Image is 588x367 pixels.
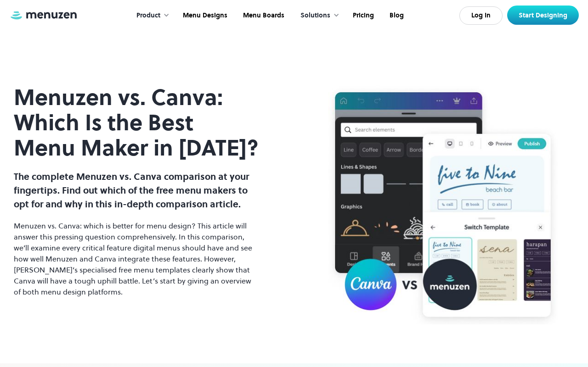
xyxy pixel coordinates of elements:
div: Solutions [300,11,330,21]
a: Pricing [344,1,381,30]
h1: Menuzen vs. Canva: Which Is the Best Menu Maker in [DATE]? [14,85,260,161]
a: Start Designing [507,6,579,25]
h2: The complete Menuzen vs. Canva comparison at your fingertips. Find out which of the free menu mak... [14,170,260,211]
div: Product [127,1,174,30]
a: Blog [381,1,411,30]
a: Menu Designs [174,1,234,30]
a: Log In [459,6,503,25]
div: Product [136,11,160,21]
div: Solutions [291,1,344,30]
a: Menu Boards [234,1,291,30]
p: Menuzen vs. Canva: which is better for menu design? This article will answer this pressing questi... [14,220,260,297]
